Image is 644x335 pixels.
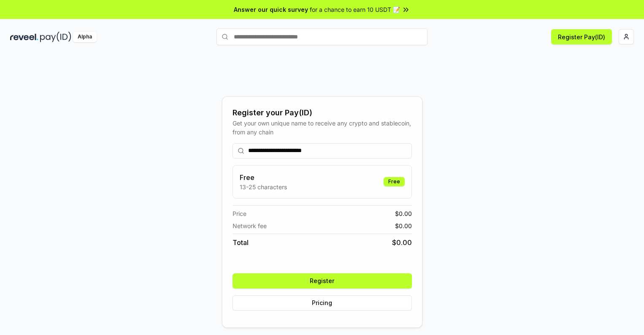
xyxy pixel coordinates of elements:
[233,273,412,289] button: Register
[233,119,412,136] div: Get your own unique name to receive any crypto and stablecoin, from any chain
[395,209,412,218] span: $ 0.00
[310,5,400,14] span: for a chance to earn 10 USDT 📝
[384,177,405,186] div: Free
[234,5,308,14] span: Answer our quick survey
[73,32,97,42] div: Alpha
[233,209,246,218] span: Price
[233,107,412,119] div: Register your Pay(ID)
[240,182,287,191] p: 13-25 characters
[233,295,412,310] button: Pricing
[233,221,267,230] span: Network fee
[395,221,412,230] span: $ 0.00
[233,237,249,248] span: Total
[240,172,287,182] h3: Free
[40,32,71,42] img: pay_id
[551,29,612,44] button: Register Pay(ID)
[392,237,412,248] span: $ 0.00
[10,32,38,42] img: reveel_dark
